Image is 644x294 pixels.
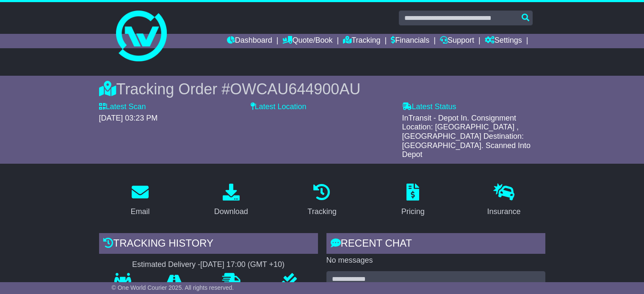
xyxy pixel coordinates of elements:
span: InTransit - Depot In. Consignment Location: [GEOGRAPHIC_DATA] , [GEOGRAPHIC_DATA] Destination: [G... [402,114,531,159]
div: Insurance [487,206,521,217]
div: Tracking [307,206,336,217]
div: Email [130,206,149,217]
div: Estimated Delivery - [99,260,318,269]
a: Tracking [302,181,342,220]
span: OWCAU644900AU [230,80,360,98]
span: © One World Courier 2025. All rights reserved. [112,284,234,291]
a: Dashboard [227,34,272,48]
span: [DATE] 03:23 PM [99,114,158,122]
a: Download [209,181,254,220]
a: Insurance [482,181,526,220]
a: Tracking [343,34,380,48]
div: Download [214,206,248,217]
div: Tracking Order # [99,80,545,98]
div: Pricing [401,206,425,217]
p: No messages [326,256,545,265]
a: Financials [391,34,429,48]
div: Tracking history [99,233,318,256]
a: Pricing [396,181,430,220]
label: Latest Scan [99,102,146,112]
a: Quote/Book [282,34,332,48]
label: Latest Location [251,102,307,112]
label: Latest Status [402,102,456,112]
div: [DATE] 17:00 (GMT +10) [200,260,285,269]
a: Settings [485,34,522,48]
a: Support [440,34,474,48]
a: Email [125,181,155,220]
div: RECENT CHAT [326,233,545,256]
